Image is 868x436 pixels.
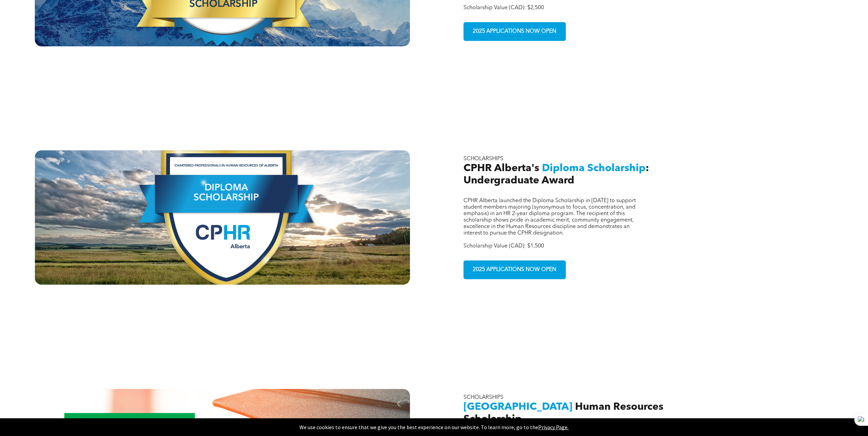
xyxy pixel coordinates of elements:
a: 2025 APPLICATIONS NOW OPEN [464,260,566,279]
span: SCHOLARSHIPS [464,395,503,400]
span: CPHR Alberta launched the Diploma Scholarship in [DATE] to support student members majoring (syno... [464,198,636,236]
a: 2025 APPLICATIONS NOW OPEN [464,22,566,41]
span: 2025 APPLICATIONS NOW OPEN [470,25,559,38]
span: Scholarship Value (CAD): $1,500 [464,243,544,249]
span: Scholarship Value (CAD): $2,500 [464,5,544,11]
span: 2025 APPLICATIONS NOW OPEN [470,263,559,276]
span: SCHOLARSHIPS [464,156,503,162]
a: Privacy Page. [538,424,569,431]
span: [GEOGRAPHIC_DATA] [464,402,572,412]
span: Diploma Scholarship [542,163,646,174]
span: CPHR Alberta's [464,163,539,174]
